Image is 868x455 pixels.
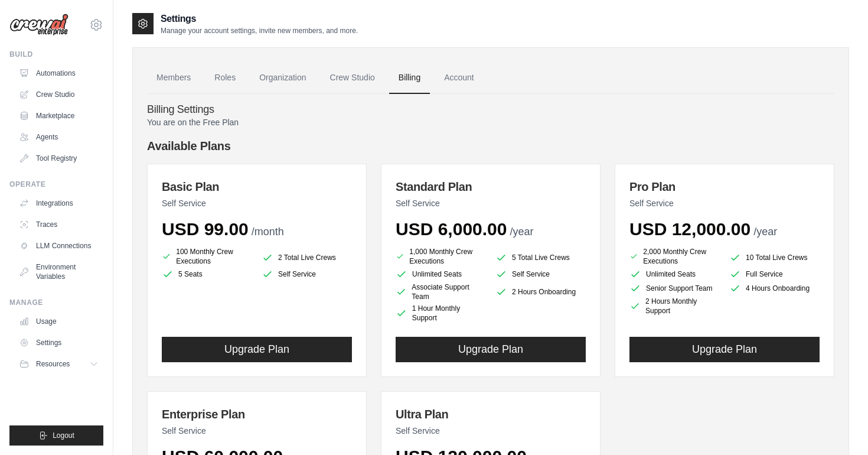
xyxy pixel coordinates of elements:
li: 1 Hour Monthly Support [396,304,486,323]
h3: Basic Plan [162,178,352,195]
img: Logo [9,14,68,36]
p: You are on the Free Plan [147,116,834,128]
li: 2 Hours Monthly Support [629,297,720,316]
div: Manage [9,298,103,307]
h3: Standard Plan [396,178,586,195]
li: 2 Hours Onboarding [495,282,586,301]
li: 4 Hours Onboarding [729,282,820,294]
span: /year [510,226,533,238]
a: Usage [14,312,103,331]
span: /month [252,226,284,238]
button: Upgrade Plan [162,337,352,362]
li: Self Service [262,268,352,280]
li: Self Service [495,268,586,280]
a: Automations [14,64,103,83]
div: Operate [9,180,103,189]
a: Crew Studio [14,85,103,104]
p: Self Service [162,197,352,209]
li: 2 Total Live Crews [262,249,352,266]
li: Full Service [729,268,820,280]
li: 5 Seats [162,268,252,280]
li: Unlimited Seats [396,268,486,280]
a: Marketplace [14,106,103,125]
span: USD 6,000.00 [396,219,507,239]
a: Roles [205,62,245,94]
button: Logout [9,425,103,446]
button: Upgrade Plan [396,337,586,362]
p: Self Service [396,425,586,437]
a: Crew Studio [321,62,384,94]
span: USD 12,000.00 [629,219,750,239]
a: Environment Variables [14,258,103,286]
a: Organization [250,62,315,94]
span: /year [753,226,777,238]
li: Senior Support Team [629,282,720,294]
h4: Billing Settings [147,103,834,116]
p: Manage your account settings, invite new members, and more. [161,26,358,35]
a: Integrations [14,194,103,213]
h2: Settings [161,12,358,26]
span: Resources [36,359,70,369]
button: Upgrade Plan [629,337,820,362]
h4: Available Plans [147,138,834,154]
p: Self Service [396,197,586,209]
h3: Ultra Plan [396,406,586,422]
a: LLM Connections [14,236,103,255]
a: Members [147,62,200,94]
a: Settings [14,333,103,352]
button: Resources [14,355,103,373]
a: Billing [389,62,430,94]
a: Tool Registry [14,149,103,168]
li: 10 Total Live Crews [729,249,820,266]
a: Account [435,62,484,94]
li: 5 Total Live Crews [495,249,586,266]
div: Build [9,50,103,59]
p: Self Service [162,425,352,437]
li: 1,000 Monthly Crew Executions [396,247,486,266]
a: Traces [14,215,103,234]
h3: Enterprise Plan [162,406,352,422]
p: Self Service [629,197,820,209]
span: Logout [53,431,74,440]
h3: Pro Plan [629,178,820,195]
li: 2,000 Monthly Crew Executions [629,247,720,266]
a: Agents [14,128,103,147]
li: 100 Monthly Crew Executions [162,247,252,266]
span: USD 99.00 [162,219,249,239]
li: Unlimited Seats [629,268,720,280]
li: Associate Support Team [396,282,486,301]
